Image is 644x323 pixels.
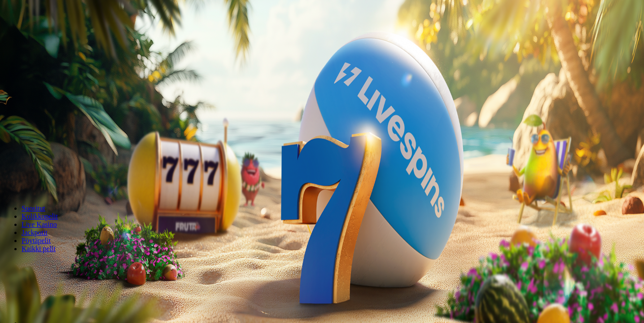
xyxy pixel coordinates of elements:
[22,204,45,212] a: Suositut
[22,229,48,236] a: Jackpotit
[22,237,51,244] a: Pöytäpelit
[22,245,56,252] span: Kaikki pelit
[22,212,58,220] a: Kolikkopelit
[22,221,57,228] a: Live Kasino
[4,189,640,270] header: Lobby
[4,189,640,253] nav: Lobby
